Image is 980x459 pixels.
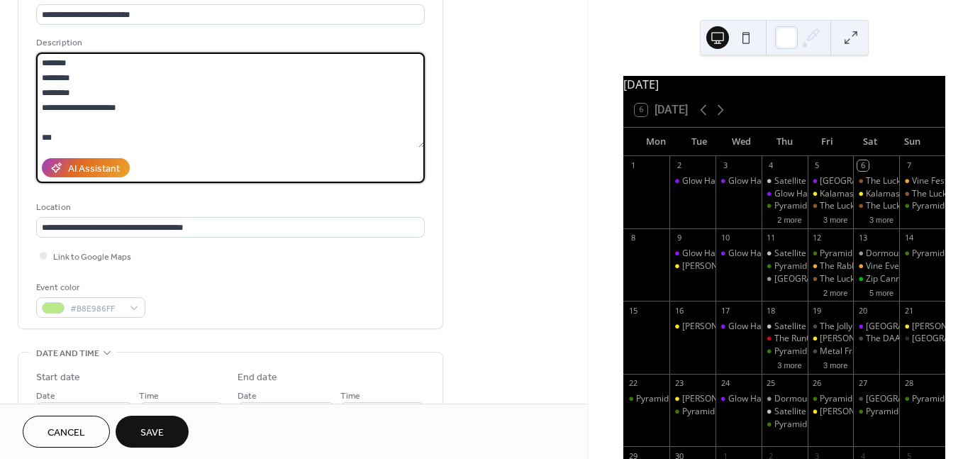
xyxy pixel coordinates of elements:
div: Bell's Eccentric Cafe [669,260,715,272]
div: The Rabbithole [808,260,854,272]
div: Zip Cannabis' Summer Sendoff [853,273,899,285]
div: 12 [812,233,823,243]
div: The Lucky Wolf [899,188,945,200]
div: Glow Hall: Sing Sing & Gather [762,188,808,200]
div: Pyramid Scheme [912,248,979,260]
div: 15 [628,305,638,316]
div: Wed [720,128,763,156]
div: Vine Fest [899,175,945,187]
div: 20 [857,305,868,316]
div: End date [238,370,277,385]
span: Time [139,389,159,404]
div: Pyramid Scheme [774,260,841,272]
div: 10 [720,233,730,243]
div: Pyramid Scheme [762,419,808,431]
div: 9 [674,233,684,243]
div: Glow Hall: Movie Night [682,248,772,260]
div: [GEOGRAPHIC_DATA] [866,393,952,405]
div: 5 [812,160,823,171]
div: Sat [848,128,891,156]
div: Pyramid Scheme [899,248,945,260]
div: [PERSON_NAME] Eccentric Cafe [682,260,808,272]
div: The Lucky Wolf [853,175,899,187]
div: 21 [903,305,914,316]
div: Pyramid Scheme [899,200,945,212]
div: Pyramid Scheme [682,406,749,418]
div: Glow Hall: Movie Night [669,248,715,260]
div: 1 [628,160,638,171]
div: Satellite Records Open Mic [774,406,880,418]
div: Glow Hall: Workshop (Music Production) [715,393,762,405]
div: Kalamashoegazer Day 2 @ Bell's Eccentric Cafe [853,188,899,200]
div: Pyramid Scheme [912,200,979,212]
button: 3 more [818,213,853,225]
div: 22 [628,378,638,389]
div: Pyramid Scheme [820,248,886,260]
div: Pyramid Scheme [853,406,899,418]
div: Pyramid Scheme [762,200,808,212]
a: Cancel [23,416,110,448]
div: 18 [766,305,776,316]
div: Fri [806,128,848,156]
div: The Jolly Llama [820,321,879,333]
div: Bell's Eccentric Cafe [669,393,715,405]
div: Pyramid Scheme [774,200,841,212]
div: 8 [628,233,638,243]
div: Bell's Eccentric Cafe [808,333,854,345]
div: Mon [635,128,677,156]
div: The RunOff [762,333,808,345]
div: 13 [857,233,868,243]
span: Link to Google Maps [53,250,131,265]
span: Cancel [48,426,85,441]
div: Glow Hall: Movie Night [669,175,715,187]
div: Metal Frat [820,345,860,358]
div: The Lucky Wolf [808,273,854,285]
div: Pyramid Scheme [762,345,808,358]
span: #B8E986FF [70,302,123,316]
div: Bell's Eccentric Cafe [899,321,945,333]
div: [PERSON_NAME] Eccentric Cafe [682,393,808,405]
div: Pyramid Scheme [912,393,979,405]
div: Sun [891,128,934,156]
div: Location [36,200,422,215]
div: The Lucky Wolf [820,273,879,285]
div: [GEOGRAPHIC_DATA] [866,321,952,333]
span: Time [340,389,360,404]
div: The Lucky Wolf [866,175,925,187]
div: Glow Hall: Workshop (Music Production) [728,248,886,260]
div: Satellite Records Open Mic [762,175,808,187]
div: The Lucky Wolf [866,200,925,212]
div: Glow Hall: Workshop (Music Production) [728,321,886,333]
div: The Lucky Wolf [853,200,899,212]
div: Dormouse: Rad Riso Open Print [774,393,898,405]
div: 17 [720,305,730,316]
div: The Rabbithole [820,260,879,272]
div: Pyramid Scheme [820,393,886,405]
div: Glow Hall: Sing Sing & Gather [774,188,891,200]
div: Start date [36,370,80,385]
div: Satellite Records Open Mic [762,248,808,260]
div: Metal Frat [808,345,854,358]
div: 6 [857,160,868,171]
div: Thu [763,128,806,156]
div: 2 [674,160,684,171]
div: The Lucky Wolf [808,200,854,212]
button: 2 more [772,213,807,225]
div: Satellite Records Open Mic [774,248,880,260]
div: Union Street Station [899,333,945,345]
div: Pyramid Scheme [636,393,703,405]
div: Pyramid Scheme [669,406,715,418]
div: The DAAC [866,333,906,345]
div: Corktown Tavern [853,393,899,405]
div: Satellite Records Open Mic [774,175,880,187]
button: 3 more [818,358,853,370]
div: Dormouse Theater [762,273,808,285]
div: Glow Hall [808,175,854,187]
div: Vine Event [853,260,899,272]
div: 16 [674,305,684,316]
div: Glow Hall: Workshop (Music Production) [715,248,762,260]
div: Vine Event [866,260,907,272]
div: Pyramid Scheme [623,393,669,405]
div: Pyramid Scheme [808,248,854,260]
div: 11 [766,233,776,243]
